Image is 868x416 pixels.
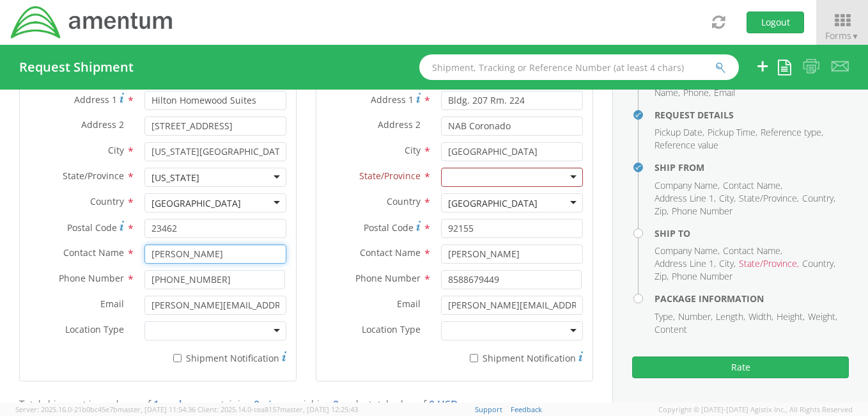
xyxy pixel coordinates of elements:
span: City [405,144,421,156]
span: Address 2 [81,118,124,131]
span: Postal Code [67,221,117,234]
a: Support [475,404,502,414]
h4: Package Information [655,294,849,303]
h4: Ship From [655,163,849,172]
span: Address 1 [371,93,414,106]
h4: Ship To [655,228,849,238]
li: Height [777,310,805,323]
li: Email [714,86,735,99]
div: [US_STATE] [151,172,199,184]
span: Phone Number [59,272,124,284]
li: Address Line 1 [655,192,716,205]
label: Shipment Notification [144,349,286,365]
span: 1 package [153,397,202,412]
h4: Request Details [655,110,849,120]
span: Country [387,195,421,207]
li: Content [655,323,687,336]
span: Client: 2025.14.0-cea8157 [198,404,358,414]
li: Phone [683,86,711,99]
li: Length [716,310,745,323]
li: City [719,257,736,270]
li: State/Province [739,192,799,205]
span: Postal Code [364,221,414,234]
span: Server: 2025.16.0-21b0bc45e7b [15,404,196,414]
li: Country [802,192,835,205]
li: Zip [655,205,669,218]
div: [GEOGRAPHIC_DATA] [448,197,538,210]
h4: Request Shipment [19,60,134,74]
span: State/Province [63,170,124,182]
li: Contact Name [723,244,782,257]
li: Phone Number [672,205,732,218]
li: Name [655,86,680,99]
span: City [108,144,124,156]
label: Shipment Notification [441,349,583,365]
span: master, [DATE] 11:54:36 [118,404,196,414]
li: Width [748,310,773,323]
span: Email [397,298,421,310]
input: Shipment Notification [470,354,478,362]
li: Pickup Date [655,126,704,139]
a: Feedback [511,404,542,414]
li: Zip [655,270,669,283]
li: Country [802,257,835,270]
div: [GEOGRAPHIC_DATA] [151,197,241,210]
span: Country [90,195,124,207]
li: Reference value [655,139,718,152]
span: Forms [825,29,859,42]
li: Pickup Time [708,126,757,139]
li: Number [678,310,713,323]
input: Shipment Notification [173,354,182,362]
button: Rate [632,356,849,378]
span: ▼ [851,31,859,42]
li: Phone Number [672,270,732,283]
li: Company Name [655,179,720,192]
span: Contact Name [63,246,124,259]
span: State/Province [359,170,421,182]
span: 0 piece [254,397,288,412]
span: Email [100,298,124,310]
span: Address 2 [378,118,421,131]
li: Address Line 1 [655,257,716,270]
li: Contact Name [723,179,782,192]
span: Copyright © [DATE]-[DATE] Agistix Inc., All Rights Reserved [658,404,853,415]
span: 0 USD [429,397,458,412]
input: Shipment, Tracking or Reference Number (at least 4 chars) [419,54,739,80]
li: Weight [808,310,837,323]
span: Address 1 [74,93,117,106]
img: dyn-intl-logo-049831509241104b2a82.png [10,4,174,40]
span: Location Type [65,323,124,335]
span: Contact Name [360,246,421,259]
li: State/Province [739,257,799,270]
span: Phone Number [355,272,421,284]
li: Reference type [761,126,823,139]
li: Type [655,310,675,323]
li: Company Name [655,244,720,257]
li: City [719,192,736,205]
span: 0 [333,397,339,412]
span: Location Type [362,323,421,335]
span: master, [DATE] 12:25:43 [280,404,358,414]
button: Logout [747,12,804,33]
